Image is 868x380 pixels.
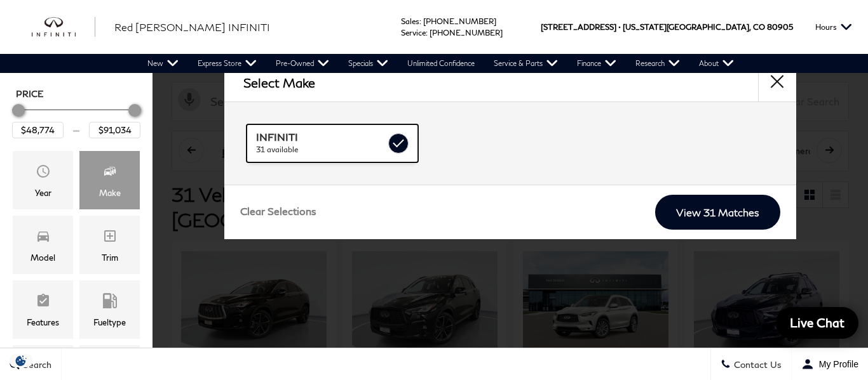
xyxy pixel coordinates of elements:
[79,280,140,339] div: FueltypeFueltype
[79,216,140,274] div: TrimTrim
[12,100,140,138] div: Price
[243,75,315,89] h2: Select Make
[398,54,484,73] a: Unlimited Confidence
[13,280,73,339] div: FeaturesFeatures
[36,161,51,186] span: Year
[567,54,626,73] a: Finance
[814,359,858,369] span: My Profile
[247,124,418,162] a: INFINITI31 available
[783,315,851,331] span: Live Chat
[102,251,118,265] div: Trim
[689,54,743,73] a: About
[6,354,36,367] section: Click to Open Cookie Consent Modal
[792,348,868,380] button: Open user profile menu
[36,225,51,251] span: Model
[102,161,118,186] span: Make
[419,16,421,26] span: :
[89,122,140,138] input: Maximum
[93,315,126,329] div: Fueltype
[655,195,780,230] a: View 31 Matches
[256,131,386,143] span: INFINITI
[776,307,858,339] a: Live Chat
[27,315,59,329] div: Features
[541,22,793,32] a: [STREET_ADDRESS] • [US_STATE][GEOGRAPHIC_DATA], CO 80905
[20,359,51,370] span: Search
[13,151,73,209] div: YearYear
[423,16,496,26] a: [PHONE_NUMBER]
[128,104,141,117] div: Maximum Price
[401,28,426,37] span: Service
[13,216,73,274] div: ModelModel
[35,186,51,200] div: Year
[484,54,567,73] a: Service & Parts
[12,122,64,138] input: Minimum
[758,63,796,102] button: close
[114,20,270,35] a: Red [PERSON_NAME] INFINITI
[240,205,316,220] a: Clear Selections
[12,104,25,117] div: Minimum Price
[79,151,140,209] div: MakeMake
[401,16,419,26] span: Sales
[256,143,386,156] span: 31 available
[426,28,428,37] span: :
[731,359,782,370] span: Contact Us
[138,54,188,73] a: New
[626,54,689,73] a: Research
[36,290,51,315] span: Features
[99,186,121,200] div: Make
[430,28,503,37] a: [PHONE_NUMBER]
[188,54,266,73] a: Express Store
[266,54,339,73] a: Pre-Owned
[32,17,95,37] img: INFINITI
[138,54,743,73] nav: Main Navigation
[102,290,118,315] span: Fueltype
[31,251,55,265] div: Model
[6,354,36,367] img: Opt-Out Icon
[32,17,95,37] a: infiniti
[16,88,137,100] h5: Price
[339,54,398,73] a: Specials
[114,21,270,33] span: Red [PERSON_NAME] INFINITI
[102,225,118,251] span: Trim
